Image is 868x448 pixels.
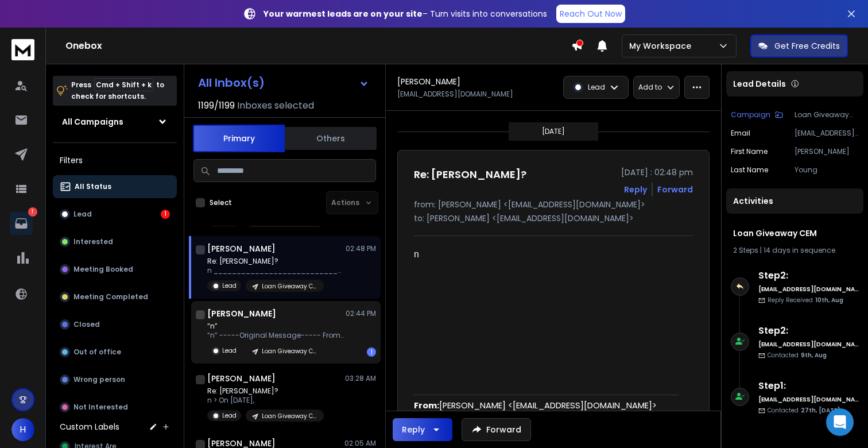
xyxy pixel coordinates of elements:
[207,331,345,340] p: “n” -----Original Message----- From: [PERSON_NAME]
[11,39,34,60] img: logo
[397,90,513,99] p: [EMAIL_ADDRESS][DOMAIN_NAME]
[795,147,859,156] p: [PERSON_NAME]
[210,198,232,207] label: Select
[73,237,113,246] p: Interested
[731,147,768,156] p: First Name
[733,246,857,255] div: |
[768,351,827,360] p: Contacted
[75,182,111,191] p: All Status
[345,374,376,383] p: 03:28 AM
[207,373,276,384] h1: [PERSON_NAME]
[73,403,128,412] p: Not Interested
[346,244,376,253] p: 02:48 PM
[11,418,34,441] button: H
[53,285,177,308] button: Meeting Completed
[73,375,125,384] p: Wrong person
[207,308,276,319] h1: [PERSON_NAME]
[198,77,265,88] h1: All Inbox(s)
[826,408,854,436] div: Open Intercom Messenger
[758,340,859,349] h6: [EMAIL_ADDRESS][DOMAIN_NAME]
[237,99,314,113] h3: Inboxes selected
[198,99,235,113] span: 1199 / 1199
[758,379,859,393] h6: Step 1 :
[758,285,859,293] h6: [EMAIL_ADDRESS][DOMAIN_NAME]
[262,282,317,291] p: Loan Giveaway CEM
[60,421,119,432] h3: Custom Labels
[795,110,859,119] p: Loan Giveaway CEM
[53,313,177,336] button: Closed
[621,167,693,178] p: [DATE] : 02:48 pm
[733,78,786,90] p: Lead Details
[815,296,843,304] span: 10th, Aug
[556,5,625,23] a: Reach Out Now
[367,347,376,357] div: 1
[207,257,345,266] p: Re: [PERSON_NAME]?
[629,40,696,52] p: My Workspace
[731,110,770,119] p: Campaign
[65,39,571,53] h1: Onebox
[53,258,177,281] button: Meeting Booked
[73,292,148,302] p: Meeting Completed
[624,184,647,195] button: Reply
[758,269,859,283] h6: Step 2 :
[193,125,285,152] button: Primary
[207,266,345,275] p: n ________________________________ From: [PERSON_NAME]
[758,324,859,338] h6: Step 2 :
[222,411,237,420] p: Lead
[73,265,133,274] p: Meeting Booked
[393,418,452,441] button: Reply
[764,245,835,255] span: 14 days in sequence
[207,243,276,254] h1: [PERSON_NAME]
[731,165,768,175] p: Last Name
[397,76,460,87] h1: [PERSON_NAME]
[414,248,684,261] div: n
[414,400,439,411] b: From:
[207,396,324,405] p: n > On [DATE],
[414,199,693,210] p: from: [PERSON_NAME] <[EMAIL_ADDRESS][DOMAIN_NAME]>
[462,418,531,441] button: Forward
[750,34,848,57] button: Get Free Credits
[346,309,376,318] p: 02:44 PM
[53,175,177,198] button: All Status
[731,129,750,138] p: Email
[344,439,376,448] p: 02:05 AM
[795,165,859,175] p: Young
[414,213,693,224] p: to: [PERSON_NAME] <[EMAIL_ADDRESS][DOMAIN_NAME]>
[62,116,123,128] h1: All Campaigns
[53,396,177,419] button: Not Interested
[53,368,177,391] button: Wrong person
[731,110,783,119] button: Campaign
[733,227,857,239] h1: Loan Giveaway CEM
[53,341,177,364] button: Out of office
[285,126,377,151] button: Others
[726,188,863,214] div: Activities
[560,8,622,20] p: Reach Out Now
[71,79,164,102] p: Press to check for shortcuts.
[263,8,547,20] p: – Turn visits into conversations
[262,347,317,356] p: Loan Giveaway CEM
[73,320,100,329] p: Closed
[263,8,423,20] strong: Your warmest leads are on your site
[638,83,662,92] p: Add to
[161,210,170,219] div: 1
[801,351,827,360] span: 9th, Aug
[207,387,324,396] p: Re: [PERSON_NAME]?
[657,184,693,195] div: Forward
[207,322,345,331] p: “n”
[53,230,177,253] button: Interested
[768,296,843,304] p: Reply Received
[768,406,840,415] p: Contacted
[10,212,33,235] a: 1
[733,245,758,255] span: 2 Steps
[262,412,317,420] p: Loan Giveaway CEM
[53,110,177,133] button: All Campaigns
[73,210,92,219] p: Lead
[402,424,425,435] div: Reply
[542,127,565,136] p: [DATE]
[795,129,859,138] p: [EMAIL_ADDRESS][DOMAIN_NAME]
[222,346,237,355] p: Lead
[801,406,840,415] span: 27th, [DATE]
